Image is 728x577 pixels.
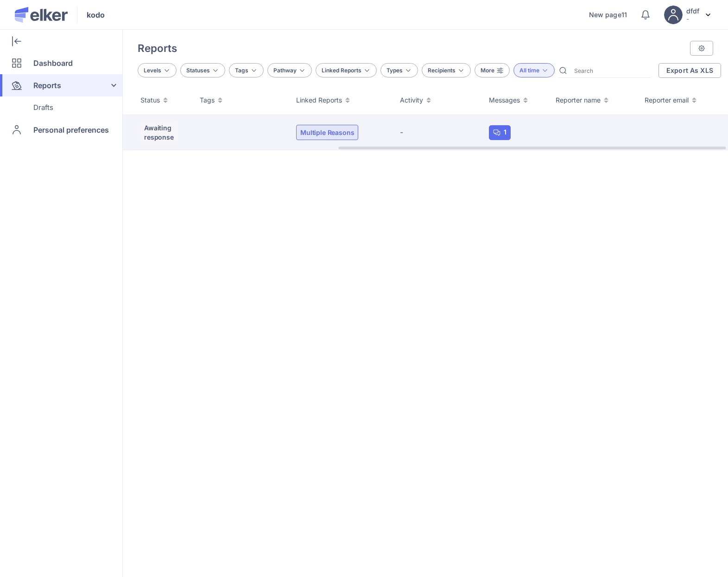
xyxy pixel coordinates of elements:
button: Tags [229,63,264,77]
div: Messages [489,96,544,105]
img: svg%3e [706,13,710,16]
span: Awaiting response [144,123,174,141]
div: Reporter name [556,96,633,105]
div: Reporter email [645,96,713,105]
span: All time [519,67,539,74]
span: Dashboard [33,52,73,74]
span: Pathway [273,67,297,74]
span: Types [386,67,403,74]
img: message [493,129,500,136]
h5: dfdf [686,7,699,15]
a: New page11 [589,11,627,19]
span: Multiple Reasons [300,128,354,137]
input: Search [570,63,651,77]
span: Personal preferences [33,119,109,141]
span: Recipients [428,67,456,74]
img: avatar [664,6,683,24]
span: 1 [504,127,506,137]
button: Pathway [267,63,312,77]
span: kodo [87,9,105,20]
span: More [481,67,494,74]
button: Recipients [422,63,471,77]
h4: Reports [138,42,177,54]
div: Status [140,96,189,105]
div: Tags [200,96,285,105]
div: Activity [400,96,478,105]
span: - [400,128,403,137]
span: Levels [144,67,161,74]
span: Statuses [186,67,210,74]
button: Export As XLS [658,63,721,78]
span: Reports [33,74,61,96]
span: Tags [235,67,248,74]
div: Linked Reports [296,96,389,105]
button: Statuses [180,63,225,77]
button: All time [513,63,555,77]
button: More [475,63,510,77]
p: - [686,15,699,23]
button: Levels [138,63,177,77]
button: Linked Reports [316,63,377,77]
span: Linked Reports [322,67,361,74]
img: svg%3e [698,45,705,52]
button: Types [380,63,418,77]
span: Drafts [33,96,53,119]
img: Elker [15,7,68,23]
